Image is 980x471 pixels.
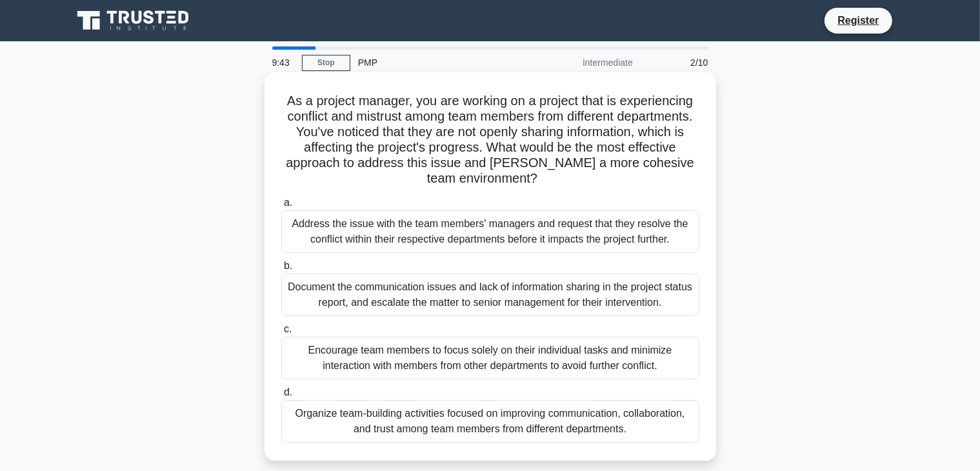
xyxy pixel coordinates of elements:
a: Register [830,12,886,28]
div: Encourage team members to focus solely on their individual tasks and minimize interaction with me... [281,337,699,379]
div: Document the communication issues and lack of information sharing in the project status report, a... [281,274,699,316]
span: a. [284,197,292,208]
div: 9:43 [265,50,302,75]
div: PMP [350,50,528,75]
a: Stop [302,55,350,71]
div: Organize team-building activities focused on improving communication, collaboration, and trust am... [281,400,699,443]
span: b. [284,260,292,271]
div: Intermediate [528,50,641,75]
h5: As a project manager, you are working on a project that is experiencing conflict and mistrust amo... [280,93,701,187]
span: d. [284,386,292,397]
span: c. [284,323,292,334]
div: Address the issue with the team members' managers and request that they resolve the conflict with... [281,210,699,253]
div: 2/10 [641,50,716,75]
